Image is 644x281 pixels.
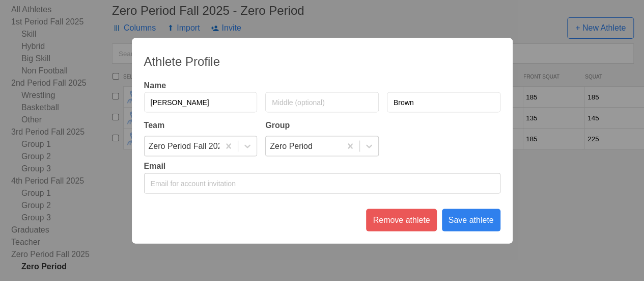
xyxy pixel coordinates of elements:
input: Email for account invitation [144,173,500,193]
div: Group [265,120,379,130]
div: Zero Period Fall 2025 [149,136,220,156]
input: First [144,92,258,112]
input: Middle (optional) [265,92,379,112]
div: Athlete Profile [144,54,500,68]
div: Zero Period [270,136,313,156]
input: Last [387,92,500,112]
div: Save athlete [442,209,500,231]
div: Team [144,120,258,130]
iframe: Chat Widget [593,232,644,281]
div: Name [144,81,500,90]
div: Remove athlete [366,209,436,231]
div: Email [144,161,500,170]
